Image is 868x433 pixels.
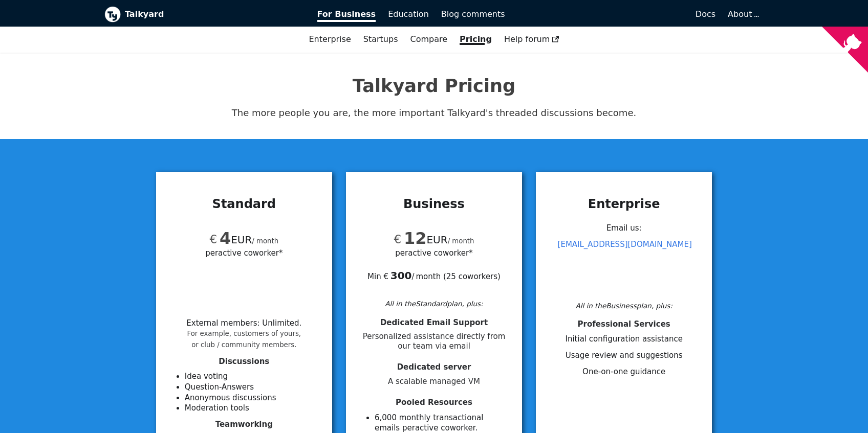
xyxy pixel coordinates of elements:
[394,234,447,246] span: EUR
[728,9,757,19] a: About
[187,330,301,349] small: For example, customers of yours, or club / community members.
[404,229,427,248] span: 12
[358,196,510,212] h3: Business
[302,31,357,48] a: Enterprise
[168,420,320,429] h4: Teamworking
[390,269,412,282] b: 300
[397,362,471,372] span: Dedicated server
[504,34,559,44] span: Help forum
[358,298,510,309] div: All in the Standard plan, plus:
[696,9,715,19] span: Docs
[168,357,320,367] h4: Discussions
[205,247,283,259] span: per active coworker*
[104,105,764,121] p: The more people you are, the more important Talkyard's threaded discussions become.
[104,75,764,97] h1: Talkyard Pricing
[448,237,474,245] small: / month
[453,31,498,48] a: Pricing
[548,300,700,311] div: All in the Business plan, plus:
[548,320,700,329] h4: Professional Services
[104,6,121,22] img: Talkyard logo
[220,229,231,248] span: 4
[358,398,510,407] h4: Pooled Resources
[185,382,320,393] li: Question-Answers
[317,9,376,22] span: For Business
[498,31,566,48] a: Help forum
[168,196,320,212] h3: Standard
[395,247,472,259] span: per active coworker*
[358,259,510,282] div: Min € / month ( 25 coworkers )
[185,393,320,403] li: Anonymous discussions
[252,237,278,245] small: / month
[548,367,700,377] li: One-on-one guidance
[388,9,429,19] span: Education
[186,318,301,349] li: External members : Unlimited .
[548,220,700,298] div: Email us:
[441,9,505,19] span: Blog comments
[548,350,700,361] li: Usage review and suggestions
[358,377,510,386] span: A scalable managed VM
[358,332,510,351] span: Personalized assistance directly from our team via email
[511,6,722,23] a: Docs
[185,403,320,414] li: Moderation tools
[209,234,252,246] span: EUR
[185,371,320,382] li: Idea voting
[357,31,404,48] a: Startups
[382,6,435,23] a: Education
[311,6,382,23] a: For Business
[548,196,700,212] h3: Enterprise
[558,240,692,249] a: [EMAIL_ADDRESS][DOMAIN_NAME]
[435,6,511,23] a: Blog comments
[125,8,303,21] b: Talkyard
[410,34,447,44] a: Compare
[548,334,700,345] li: Initial configuration assistance
[394,233,401,246] span: €
[380,318,488,327] span: Dedicated Email Support
[209,233,217,246] span: €
[104,6,303,22] a: Talkyard logoTalkyard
